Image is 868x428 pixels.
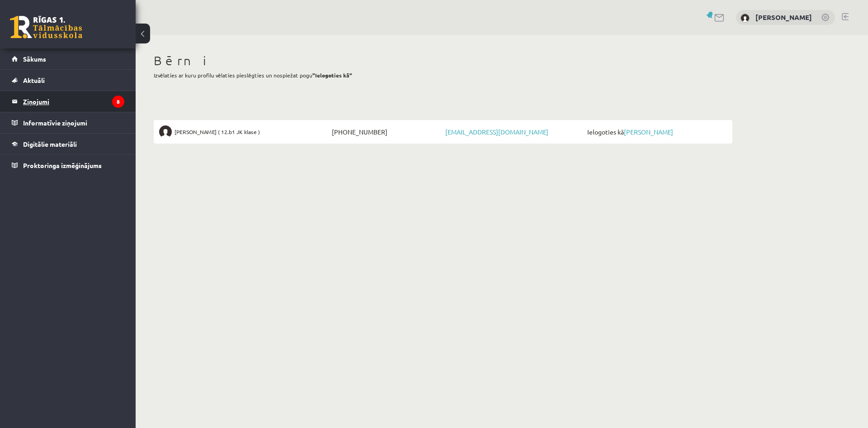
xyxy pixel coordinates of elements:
[12,91,124,112] a: Ziņojumi8
[624,128,673,136] a: [PERSON_NAME]
[23,76,45,84] span: Aktuāli
[175,125,260,138] span: [PERSON_NAME] ( 12.b1 JK klase )
[755,13,812,22] a: [PERSON_NAME]
[741,14,750,23] img: Gita Juškeviča
[330,125,443,138] span: [PHONE_NUMBER]
[312,72,352,79] b: "Ielogoties kā"
[23,112,124,133] legend: Informatīvie ziņojumi
[23,91,124,112] legend: Ziņojumi
[12,70,124,91] a: Aktuāli
[585,125,727,138] span: Ielogoties kā
[154,53,732,68] h1: Bērni
[112,96,124,108] i: 8
[12,48,124,69] a: Sākums
[154,71,732,79] p: Izvēlaties ar kuru profilu vēlaties pieslēgties un nospiežat pogu
[23,161,102,169] span: Proktoringa izmēģinājums
[159,125,172,138] img: Gunita Juškeviča
[12,112,124,133] a: Informatīvie ziņojumi
[445,128,548,136] a: [EMAIL_ADDRESS][DOMAIN_NAME]
[23,140,77,148] span: Digitālie materiāli
[10,16,82,38] a: Rīgas 1. Tālmācības vidusskola
[12,155,124,176] a: Proktoringa izmēģinājums
[12,134,124,154] a: Digitālie materiāli
[23,55,46,63] span: Sākums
